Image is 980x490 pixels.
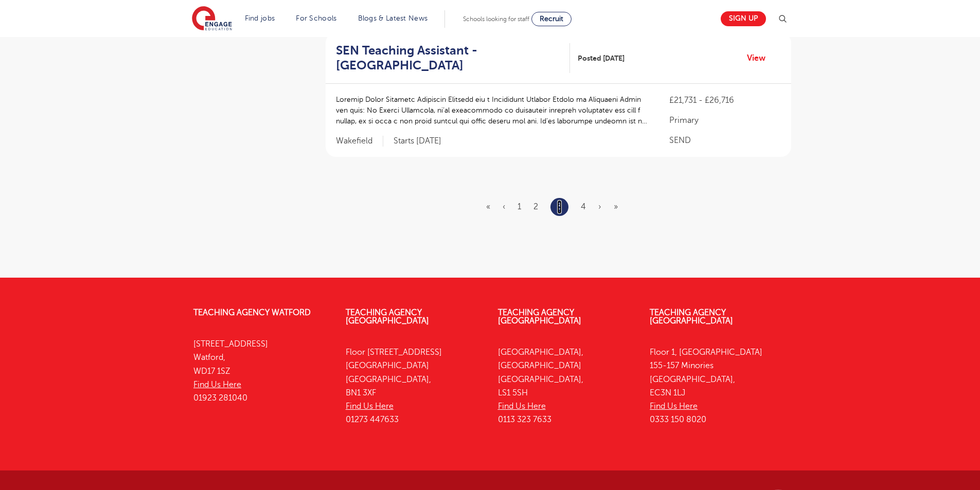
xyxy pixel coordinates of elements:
p: £21,731 - £26,716 [669,94,780,106]
a: Sign up [721,11,766,26]
a: Find Us Here [193,380,241,389]
a: Find Us Here [498,402,546,411]
p: [GEOGRAPHIC_DATA], [GEOGRAPHIC_DATA] [GEOGRAPHIC_DATA], LS1 5SH 0113 323 7633 [498,346,635,427]
p: Floor [STREET_ADDRESS] [GEOGRAPHIC_DATA] [GEOGRAPHIC_DATA], BN1 3XF 01273 447633 [346,346,483,427]
a: Teaching Agency Watford [193,308,311,317]
a: 2 [533,202,538,211]
p: SEND [669,134,780,147]
a: Recruit [531,12,572,26]
h2: SEN Teaching Assistant - [GEOGRAPHIC_DATA] [336,43,562,73]
img: Engage Education [192,6,232,32]
a: 3 [557,200,562,213]
a: Teaching Agency [GEOGRAPHIC_DATA] [346,308,429,325]
p: Starts [DATE] [394,136,441,147]
a: 4 [581,202,586,211]
span: Wakefield [336,136,383,147]
a: Blogs & Latest News [358,14,428,22]
a: For Schools [296,14,336,22]
p: [STREET_ADDRESS] Watford, WD17 1SZ 01923 281040 [193,337,330,405]
a: 1 [518,202,521,211]
a: SEN Teaching Assistant - [GEOGRAPHIC_DATA] [336,43,571,73]
a: View [747,51,773,65]
span: Schools looking for staff [463,15,529,23]
a: Teaching Agency [GEOGRAPHIC_DATA] [498,308,581,325]
p: Primary [669,114,780,126]
a: Find Us Here [650,402,698,411]
a: First [486,202,490,211]
a: Previous [503,202,505,211]
p: Floor 1, [GEOGRAPHIC_DATA] 155-157 Minories [GEOGRAPHIC_DATA], EC3N 1LJ 0333 150 8020 [650,346,787,427]
a: Teaching Agency [GEOGRAPHIC_DATA] [650,308,733,325]
p: Loremip Dolor Sitametc Adipiscin Elitsedd eiu t Incididunt Utlabor Etdolo ma Aliquaeni Admin ven ... [336,94,649,126]
span: Posted [DATE] [578,53,625,64]
span: Recruit [540,15,563,23]
a: Next [598,202,601,211]
a: Find Us Here [346,402,394,411]
a: Find jobs [245,14,275,22]
a: Last [614,202,618,211]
